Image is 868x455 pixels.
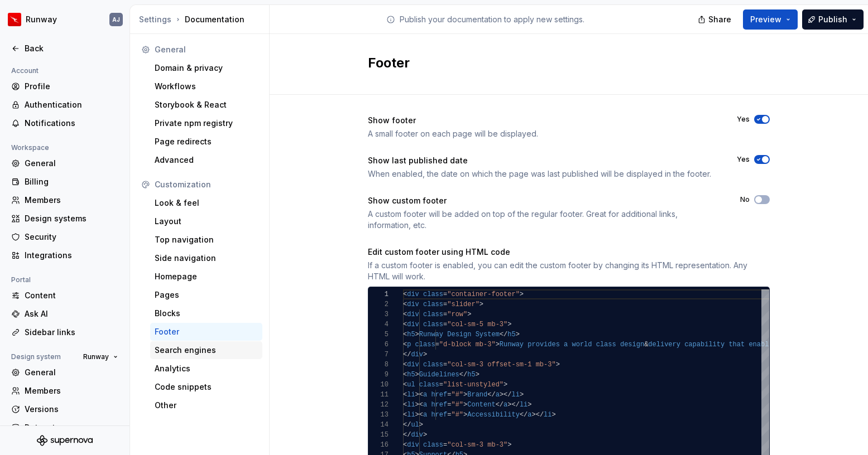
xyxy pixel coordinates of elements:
[150,231,262,249] a: Top navigation
[25,327,118,338] div: Sidebar links
[155,197,258,209] div: Look & feel
[467,391,487,399] span: Brand
[407,341,411,348] span: p
[368,54,756,72] h2: Footer
[403,371,407,379] span: <
[37,435,93,446] svg: Supernova Logo
[511,401,519,409] span: </
[692,9,738,30] button: Share
[419,381,439,389] span: class
[368,115,717,126] div: Show footer
[503,391,511,399] span: </
[25,43,118,54] div: Back
[150,396,262,414] a: Other
[415,401,419,409] span: >
[511,391,519,399] span: li
[403,411,407,419] span: <
[447,411,451,419] span: =
[544,411,552,419] span: li
[527,411,531,419] span: a
[644,341,648,348] span: &
[531,411,535,419] span: >
[139,14,171,25] button: Settings
[467,311,471,318] span: >
[150,114,262,132] a: Private npm registry
[155,81,258,92] div: Workflows
[423,301,443,308] span: class
[403,431,411,439] span: </
[467,411,520,419] span: Accessibility
[25,422,118,433] div: Datasets
[451,401,463,409] span: "#"
[7,400,123,418] a: Versions
[150,378,262,396] a: Code snippets
[7,419,123,437] a: Datasets
[520,401,527,409] span: li
[419,411,423,419] span: <
[368,430,389,440] div: 15
[368,390,389,400] div: 11
[403,381,407,389] span: <
[25,308,118,320] div: Ask AI
[150,133,262,151] a: Page redirects
[487,391,495,399] span: </
[8,13,21,26] img: 6b187050-a3ed-48aa-8485-808e17fcee26.png
[708,14,731,25] span: Share
[25,290,118,301] div: Content
[155,62,258,74] div: Domain & privacy
[552,411,556,419] span: >
[423,441,443,449] span: class
[25,195,118,206] div: Members
[7,191,123,209] a: Members
[447,301,479,308] span: "slider"
[415,391,419,399] span: >
[507,331,515,338] span: h5
[423,351,427,359] span: >
[740,195,750,204] label: No
[155,308,258,319] div: Blocks
[155,289,258,301] div: Pages
[7,287,123,304] a: Content
[368,350,389,360] div: 7
[423,431,427,439] span: >
[411,421,419,429] span: ul
[403,291,407,298] span: <
[368,380,389,390] div: 10
[407,301,419,308] span: div
[155,381,258,393] div: Code snippets
[564,341,568,348] span: a
[419,331,443,338] span: Runway
[500,391,503,399] span: >
[443,291,447,298] span: =
[368,400,389,410] div: 12
[447,321,507,328] span: "col-sm-5 mb-3"
[155,136,258,147] div: Page redirects
[7,350,65,364] div: Design system
[150,59,262,77] a: Domain & privacy
[411,351,423,359] span: div
[431,391,447,399] span: href
[403,321,407,328] span: <
[150,151,262,169] a: Advanced
[403,311,407,318] span: <
[463,391,467,399] span: >
[7,305,123,323] a: Ask AI
[684,341,725,348] span: capability
[447,291,520,298] span: "container-footer"
[155,154,258,166] div: Advanced
[443,441,447,449] span: =
[7,173,123,191] a: Billing
[150,249,262,267] a: Side navigation
[368,420,389,430] div: 14
[368,155,717,166] div: Show last published date
[423,291,443,298] span: class
[7,246,123,264] a: Integrations
[368,440,389,450] div: 16
[7,154,123,172] a: General
[368,289,389,299] div: 1
[507,321,511,328] span: >
[2,7,127,32] button: RunwayAJ
[536,411,544,419] span: </
[463,401,467,409] span: >
[520,391,524,399] span: >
